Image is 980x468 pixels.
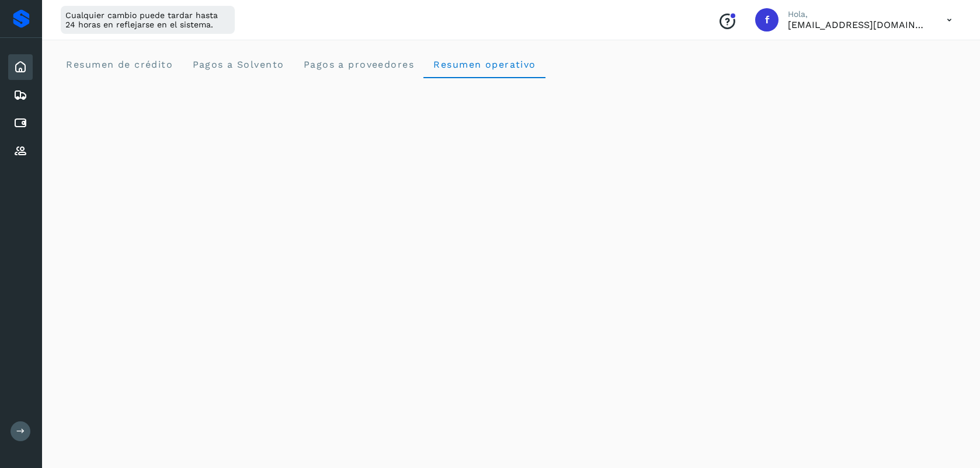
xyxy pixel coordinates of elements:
[8,54,33,80] div: Inicio
[788,19,928,30] p: fepadilla@niagarawater.com
[192,59,284,70] span: Pagos a Solvento
[65,59,173,70] span: Resumen de crédito
[8,82,33,108] div: Embarques
[8,110,33,136] div: Cuentas por pagar
[8,138,33,164] div: Proveedores
[303,59,414,70] span: Pagos a proveedores
[433,59,536,70] span: Resumen operativo
[788,9,928,19] p: Hola,
[61,6,235,34] div: Cualquier cambio puede tardar hasta 24 horas en reflejarse en el sistema.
